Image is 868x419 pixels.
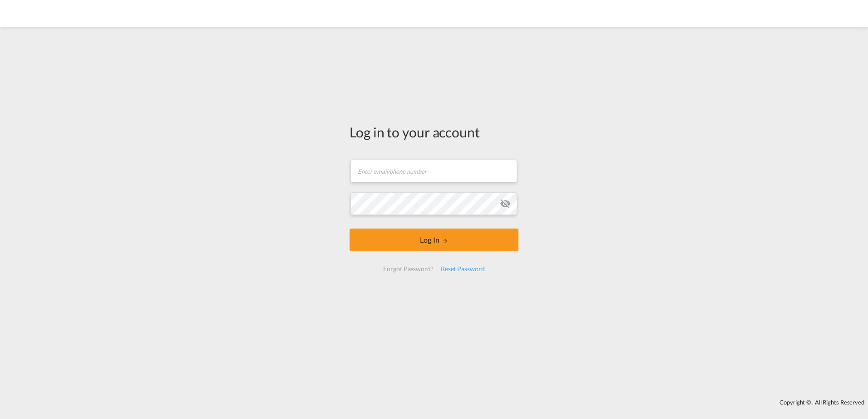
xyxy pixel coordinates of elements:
input: Enter email/phone number [350,160,517,182]
div: Reset Password [437,261,488,277]
md-icon: icon-eye-off [500,198,511,209]
button: LOGIN [350,229,518,251]
div: Log in to your account [350,122,518,141]
div: Forgot Password? [380,261,437,277]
